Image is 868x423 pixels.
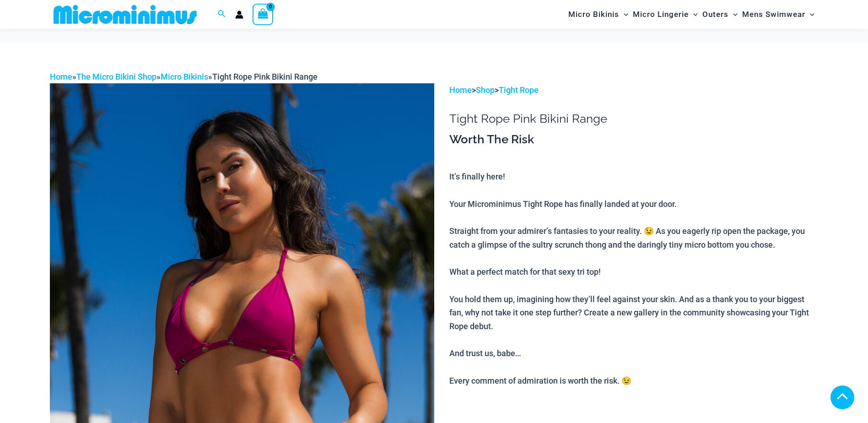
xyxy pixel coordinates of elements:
[805,3,814,26] span: Menu Toggle
[253,4,274,25] a: View Shopping Cart, empty
[702,3,728,26] span: Outers
[449,112,818,126] h1: Tight Rope Pink Bikini Range
[728,3,738,26] span: Menu Toggle
[619,3,628,26] span: Menu Toggle
[50,72,72,81] a: Home
[50,4,200,25] img: MM SHOP LOGO FLAT
[449,83,818,97] p: > >
[742,3,805,26] span: Mens Swimwear
[449,85,472,95] a: Home
[449,170,818,387] p: It’s finally here! Your Microminimus Tight Rope has finally landed at your door. Straight from yo...
[161,72,208,81] a: Micro Bikinis
[740,3,817,26] a: Mens SwimwearMenu ToggleMenu Toggle
[476,85,495,95] a: Shop
[76,72,156,81] a: The Micro Bikini Shop
[50,72,318,81] span: » » »
[633,3,689,26] span: Micro Lingerie
[218,9,226,20] a: Search icon link
[566,3,631,26] a: Micro BikinisMenu ToggleMenu Toggle
[449,132,818,147] h3: Worth The Risk
[689,3,698,26] span: Menu Toggle
[565,1,819,27] nav: Site Navigation
[568,3,619,26] span: Micro Bikinis
[499,85,539,95] a: Tight Rope
[235,11,243,19] a: Account icon link
[212,72,318,81] span: Tight Rope Pink Bikini Range
[631,3,700,26] a: Micro LingerieMenu ToggleMenu Toggle
[700,3,740,26] a: OutersMenu ToggleMenu Toggle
